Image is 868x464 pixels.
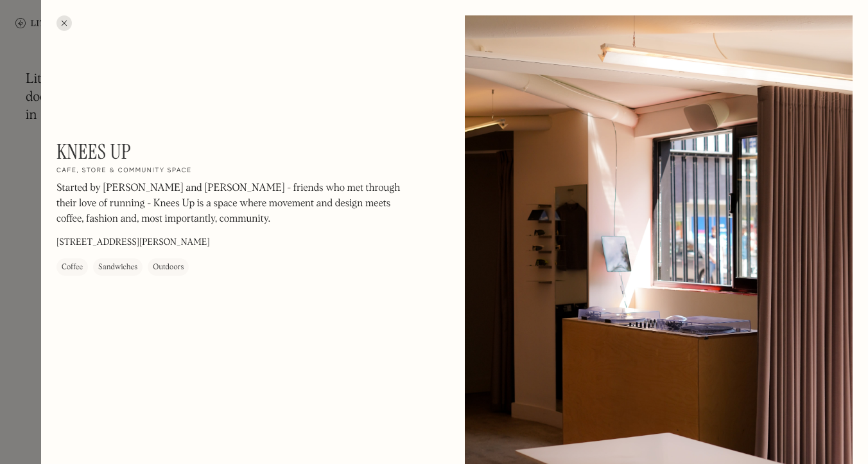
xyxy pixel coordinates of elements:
p: Started by [PERSON_NAME] and [PERSON_NAME] - friends who met through their love of running - Knee... [56,181,403,227]
div: Coffee [62,261,83,274]
div: Sandwiches [98,261,137,274]
p: [STREET_ADDRESS][PERSON_NAME] [56,236,210,249]
h1: Knees Up [56,139,131,164]
div: Outdoors [153,261,184,274]
h2: Cafe, store & community space [56,166,192,175]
